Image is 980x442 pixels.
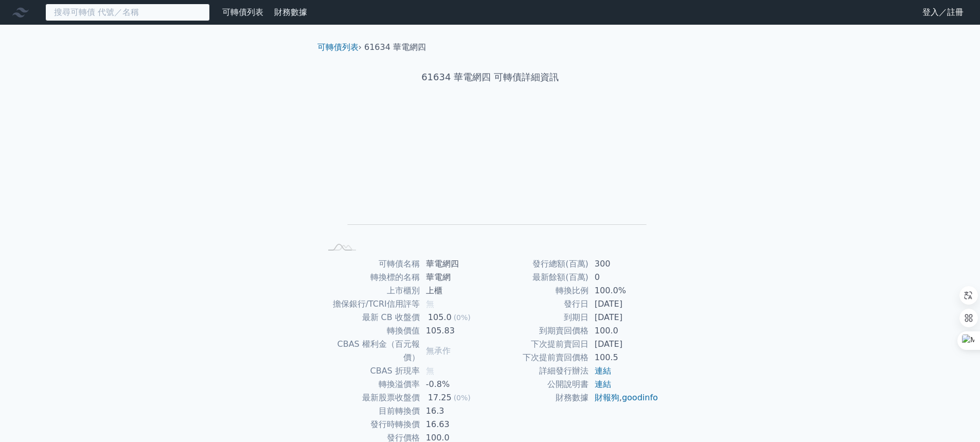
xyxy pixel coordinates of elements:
[322,271,420,284] td: 轉換標的名稱
[426,391,454,404] div: 17.25
[589,311,659,324] td: [DATE]
[322,418,420,431] td: 發行時轉換價
[929,393,980,442] iframe: Chat Widget
[490,391,589,404] td: 財務數據
[309,70,671,84] h1: 61634 華電網四 可轉債詳細資訊
[490,378,589,391] td: 公開說明書
[317,42,359,52] a: 可轉債列表
[589,271,659,284] td: 0
[420,284,490,297] td: 上櫃
[338,117,647,240] g: Chart
[426,299,434,309] span: 無
[454,313,471,322] span: (0%)
[222,7,263,17] a: 可轉債列表
[490,257,589,271] td: 發行總額(百萬)
[420,324,490,338] td: 105.83
[322,311,420,324] td: 最新 CB 收盤價
[317,41,362,54] li: ›
[322,324,420,338] td: 轉換價值
[274,7,307,17] a: 財務數據
[426,366,434,376] span: 無
[595,379,611,389] a: 連結
[45,4,210,21] input: 搜尋可轉債 代號／名稱
[490,324,589,338] td: 到期賣回價格
[426,311,454,324] div: 105.0
[490,364,589,378] td: 詳細發行辦法
[490,284,589,297] td: 轉換比例
[589,338,659,351] td: [DATE]
[622,393,658,402] a: goodinfo
[914,4,972,21] a: 登入／註冊
[420,271,490,284] td: 華電網
[490,351,589,364] td: 下次提前賣回價格
[364,41,426,54] li: 61634 華電網四
[322,284,420,297] td: 上市櫃別
[322,404,420,418] td: 目前轉換價
[426,346,451,356] span: 無承作
[589,284,659,297] td: 100.0%
[420,378,490,391] td: -0.8%
[322,364,420,378] td: CBAS 折現率
[589,351,659,364] td: 100.5
[595,393,619,402] a: 財報狗
[454,394,471,402] span: (0%)
[322,338,420,364] td: CBAS 權利金（百元報價）
[589,257,659,271] td: 300
[322,257,420,271] td: 可轉債名稱
[929,393,980,442] div: 聊天小工具
[490,297,589,311] td: 發行日
[322,297,420,311] td: 擔保銀行/TCRI信用評等
[490,271,589,284] td: 最新餘額(百萬)
[589,324,659,338] td: 100.0
[490,338,589,351] td: 下次提前賣回日
[420,257,490,271] td: 華電網四
[595,366,611,376] a: 連結
[589,391,659,404] td: ,
[589,297,659,311] td: [DATE]
[322,378,420,391] td: 轉換溢價率
[420,404,490,418] td: 16.3
[322,391,420,404] td: 最新股票收盤價
[420,418,490,431] td: 16.63
[490,311,589,324] td: 到期日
